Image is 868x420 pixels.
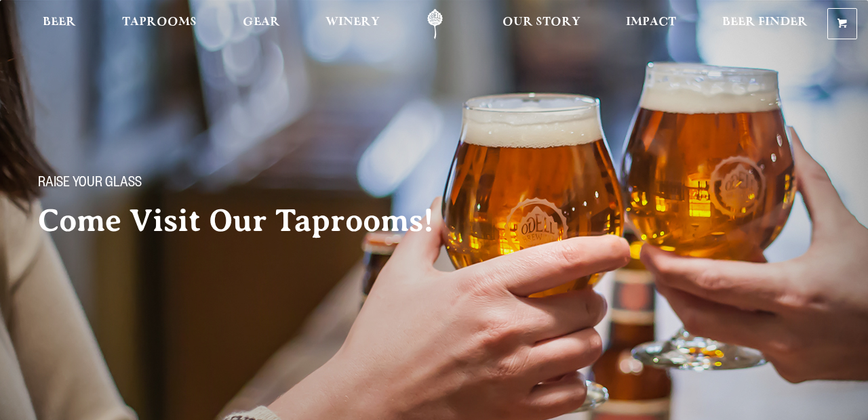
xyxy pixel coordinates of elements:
a: Our Story [494,9,589,39]
span: Taprooms [122,17,197,28]
h2: Come Visit Our Taprooms! [38,204,461,238]
span: Our Story [502,17,580,28]
a: Beer Finder [713,9,816,39]
a: Taprooms [113,9,205,39]
span: Winery [325,17,380,28]
a: Gear [234,9,289,39]
a: Beer [34,9,85,39]
a: Winery [317,9,389,39]
span: Gear [243,17,280,28]
a: Impact [617,9,685,39]
span: Beer Finder [722,17,808,28]
span: Raise your glass [38,175,142,193]
span: Impact [626,17,676,28]
span: Beer [43,17,76,28]
a: Odell Home [410,9,460,39]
